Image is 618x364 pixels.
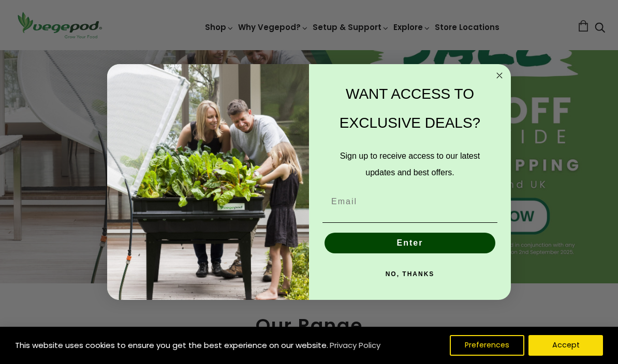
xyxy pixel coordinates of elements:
img: e9d03583-1bb1-490f-ad29-36751b3212ff.jpeg [107,64,309,300]
button: Accept [528,335,603,356]
span: WANT ACCESS TO EXCLUSIVE DEALS? [340,86,480,131]
img: underline [322,222,497,223]
input: Email [322,191,497,212]
button: Preferences [450,335,524,356]
button: Enter [325,233,495,253]
span: This website uses cookies to ensure you get the best experience on our website. [15,340,328,351]
a: Privacy Policy (opens in a new tab) [328,336,382,355]
button: Close dialog [493,69,506,82]
button: NO, THANKS [322,264,497,284]
span: Sign up to receive access to our latest updates and best offers. [340,151,480,177]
